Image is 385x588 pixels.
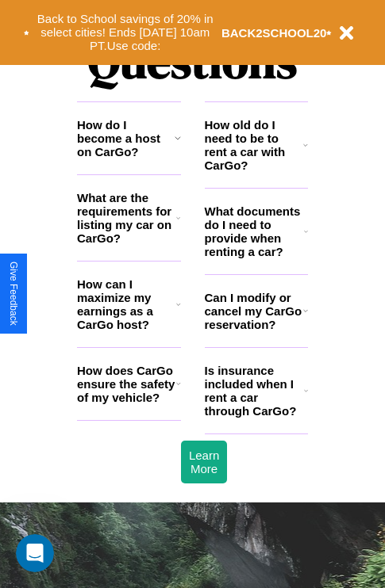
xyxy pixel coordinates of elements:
div: Give Feedback [8,262,19,326]
h3: What documents do I need to provide when renting a car? [205,204,305,258]
h3: How does CarGo ensure the safety of my vehicle? [77,364,176,404]
h3: Can I modify or cancel my CarGo reservation? [205,291,303,331]
h3: How old do I need to be to rent a car with CarGo? [205,118,304,172]
button: Learn More [181,441,227,483]
h3: How can I maximize my earnings as a CarGo host? [77,277,176,331]
h3: How do I become a host on CarGo? [77,118,175,158]
h3: Is insurance included when I rent a car through CarGo? [205,364,304,418]
b: BACK2SCHOOL20 [221,26,327,40]
h3: What are the requirements for listing my car on CarGo? [77,191,176,245]
button: Back to School savings of 20% in select cities! Ends [DATE] 10am PT.Use code: [29,8,221,57]
iframe: Intercom live chat [16,534,54,572]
